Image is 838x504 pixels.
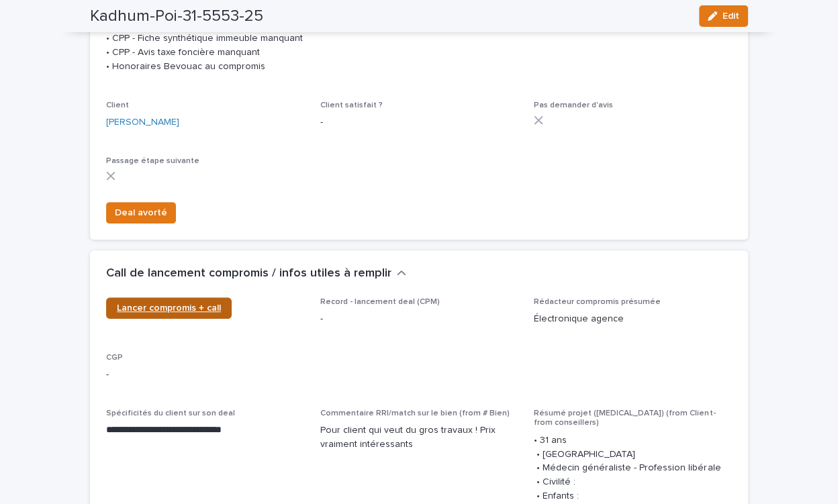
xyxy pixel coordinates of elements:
[534,312,732,326] p: Électronique agence
[534,101,613,109] span: Pas demander d'avis
[320,101,383,109] span: Client satisfait ?
[106,368,732,382] p: -
[320,298,440,306] span: Record - lancement deal (CPM)
[106,354,123,362] span: CGP
[115,206,167,219] span: Deal avorté
[320,115,518,130] p: -
[699,5,748,27] button: Edit
[723,11,739,21] span: Edit
[106,101,129,109] span: Client
[106,115,179,130] a: [PERSON_NAME]
[106,266,391,281] h2: Call de lancement compromis / infos utiles à remplir
[106,157,199,165] span: Passage étape suivante
[106,409,235,417] span: Spécificités du client sur son deal
[106,266,406,281] button: Call de lancement compromis / infos utiles à remplir
[320,423,518,452] p: Pour client qui veut du gros travaux ! Prix vraiment intéressants
[320,312,518,326] p: -
[106,297,232,319] a: Lancer compromis + call
[117,303,221,313] span: Lancer compromis + call
[320,409,510,417] span: Commentaire RRI/match sur le bien (from # Bien)
[106,202,176,223] button: Deal avorté
[534,409,715,427] span: Résumé projet ([MEDICAL_DATA]) (from Client-from conseillers)
[534,298,661,306] span: Rédacteur compromis présumée
[90,7,263,26] h2: Kadhum-Poi-31-5553-25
